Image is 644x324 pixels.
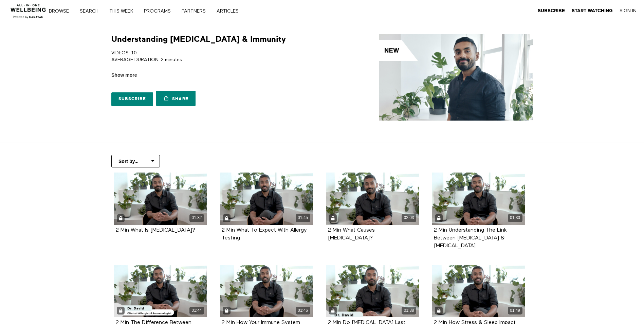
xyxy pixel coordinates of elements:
[111,34,286,44] h1: Understanding [MEDICAL_DATA] & Immunity
[296,214,310,222] div: 01:45
[402,307,416,314] div: 01:38
[538,8,565,14] a: Subscribe
[107,9,140,14] a: THIS WEEK
[432,265,525,317] a: 2 Min How Stress & Sleep Impact Allergies 01:49
[214,9,246,14] a: ARTICLES
[77,9,106,14] a: Search
[434,228,507,248] a: 2 Min Understanding The Link Between [MEDICAL_DATA] & [MEDICAL_DATA]
[114,265,207,317] a: 2 Min The Difference Between Food Allergy & Intolerance 01:44
[111,92,153,106] a: Subscribe
[47,9,76,14] a: Browse
[402,214,416,222] div: 02:03
[538,8,565,13] strong: Subscribe
[326,173,419,225] a: 2 Min What Causes Hives? 02:03
[508,214,522,222] div: 01:30
[54,7,253,14] nav: Primary
[328,228,375,241] strong: 2 Min What Causes Hives?
[296,307,310,314] div: 01:46
[328,228,375,240] a: 2 Min What Causes [MEDICAL_DATA]?
[220,173,313,225] a: 2 Min What To Expect With Allergy Testing 01:45
[114,173,207,225] a: 2 Min What Is Lactose Intolerance? 01:32
[620,8,637,14] a: Sign In
[508,307,522,314] div: 01:49
[142,9,178,14] a: PROGRAMS
[434,228,507,249] strong: 2 Min Understanding The Link Between Allergies & Asthma
[222,228,307,240] a: 2 Min What To Expect With Allergy Testing
[179,9,213,14] a: PARTNERS
[432,173,525,225] a: 2 Min Understanding The Link Between Allergies & Asthma 01:30
[572,8,613,14] a: Start Watching
[326,265,419,317] a: 2 Min Do Allergies Last Forever? 01:38
[111,50,319,64] p: VIDEOS: 10 AVERAGE DURATION: 2 minutes
[220,265,313,317] a: 2 Min How Your Immune System Detects Allergens 01:46
[189,307,204,314] div: 01:44
[116,228,195,233] a: 2 Min What Is [MEDICAL_DATA]?
[116,228,195,233] strong: 2 Min What Is Lactose Intolerance?
[111,72,137,79] span: Show more
[379,34,533,121] img: Understanding Allergies & Immunity
[156,91,196,106] a: Share
[189,214,204,222] div: 01:32
[572,8,613,13] strong: Start Watching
